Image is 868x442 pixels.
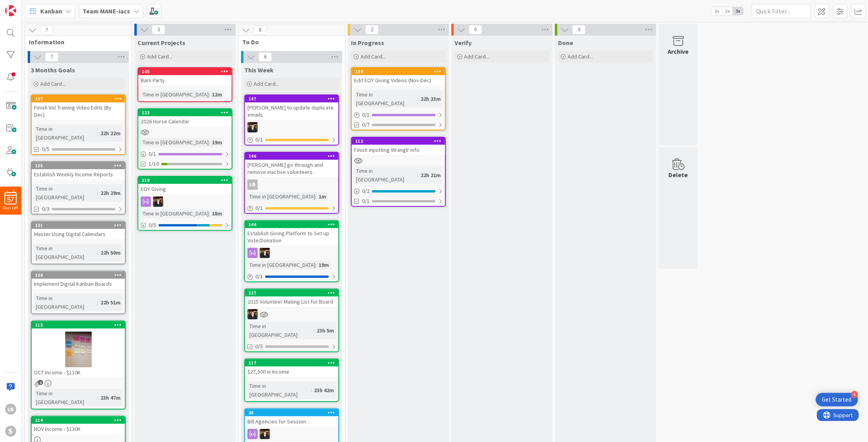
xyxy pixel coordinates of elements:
[245,228,338,246] div: Establish Giving Platform to Set up Vote/Donation
[245,409,338,416] div: 36
[97,248,98,257] span: :
[32,367,125,378] div: OCT Income - $110K
[35,96,125,102] div: 137
[209,209,210,218] span: :
[259,52,272,62] span: 6
[354,90,417,108] div: Time in [GEOGRAPHIC_DATA]
[32,222,125,239] div: 131Master Using Digital Calendars
[138,39,185,47] span: Current Projects
[245,221,338,228] div: 144
[249,153,338,159] div: 146
[245,289,338,297] div: 127
[352,68,445,75] div: 134
[32,95,125,102] div: 137
[362,187,370,195] span: 0 / 2
[455,39,472,47] span: Verify
[260,248,270,258] img: KS
[260,429,270,439] img: KS
[138,75,232,85] div: Barn Party
[711,7,722,15] span: 1x
[249,360,338,366] div: 117
[245,429,338,439] div: KS
[245,122,338,132] div: KS
[249,290,338,296] div: 127
[249,222,338,227] div: 144
[97,298,98,307] span: :
[352,145,445,155] div: Finish inputting Wranglr info
[5,404,16,415] div: LB
[138,220,232,230] div: 0/5
[244,66,274,74] span: This Week
[354,166,417,184] div: Time in [GEOGRAPHIC_DATA]
[32,321,125,378] div: 113OCT Income - $110K
[851,391,858,398] div: 4
[572,25,586,34] span: 0
[352,138,445,145] div: 112
[255,342,263,351] span: 0/5
[355,138,445,144] div: 112
[40,6,62,16] span: Kanban
[141,138,209,147] div: Time in [GEOGRAPHIC_DATA]
[35,163,125,168] div: 135
[32,169,125,179] div: Establish Weekly Income Reports
[249,96,338,102] div: 147
[97,129,98,138] span: :
[5,426,16,437] div: S
[138,196,232,207] div: KS
[147,53,172,60] span: Add Card...
[245,359,338,377] div: 117$27,500 in Income
[42,205,49,213] span: 0/3
[313,326,315,335] span: :
[209,90,210,99] span: :
[245,95,338,102] div: 147
[247,261,315,269] div: Time in [GEOGRAPHIC_DATA]
[17,1,36,11] span: Support
[32,222,125,229] div: 131
[417,171,419,179] span: :
[40,25,53,35] span: 7
[419,171,443,179] div: 22h 21m
[138,177,232,194] div: 119EOY Giving
[245,309,338,319] div: KS
[352,75,445,85] div: Edit EOY Giving Videos (Nov-Dec)
[733,7,743,15] span: 3x
[245,416,338,427] div: Bill Agencies for Session
[149,221,156,229] span: 0 / 5
[5,5,16,16] img: Visit kanbanzone.com
[247,179,258,190] div: LB
[34,125,97,142] div: Time in [GEOGRAPHIC_DATA]
[141,90,209,99] div: Time in [GEOGRAPHIC_DATA]
[32,162,125,169] div: 135
[669,170,688,179] div: Delete
[255,272,263,281] span: 0 / 1
[247,382,311,399] div: Time in [GEOGRAPHIC_DATA]
[245,95,338,120] div: 147[PERSON_NAME] to update duplicate emails
[247,309,258,319] img: KS
[312,386,336,395] div: 23h 42m
[245,359,338,366] div: 117
[352,186,445,196] div: 0/2
[153,196,163,207] img: KS
[315,192,317,201] span: :
[45,52,58,62] span: 7
[35,223,125,228] div: 131
[210,90,224,99] div: 12m
[32,321,125,329] div: 113
[245,409,338,427] div: 36Bill Agencies for Session
[752,4,811,18] input: Quick Filter...
[315,326,336,335] div: 23h 5m
[419,94,443,103] div: 22h 23m
[32,279,125,289] div: Implement Digital Kanban Boards
[138,149,232,159] div: 0/1
[249,410,338,416] div: 36
[417,94,419,103] span: :
[568,53,593,60] span: Add Card...
[245,289,338,307] div: 1272025 Volunteer Mailing List for Board
[32,424,125,434] div: NOV Income - $130K
[362,197,370,205] span: 0/1
[317,261,331,269] div: 19m
[98,393,123,402] div: 23h 47m
[209,138,210,147] span: :
[355,69,445,74] div: 134
[245,366,338,377] div: $27,500 in Income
